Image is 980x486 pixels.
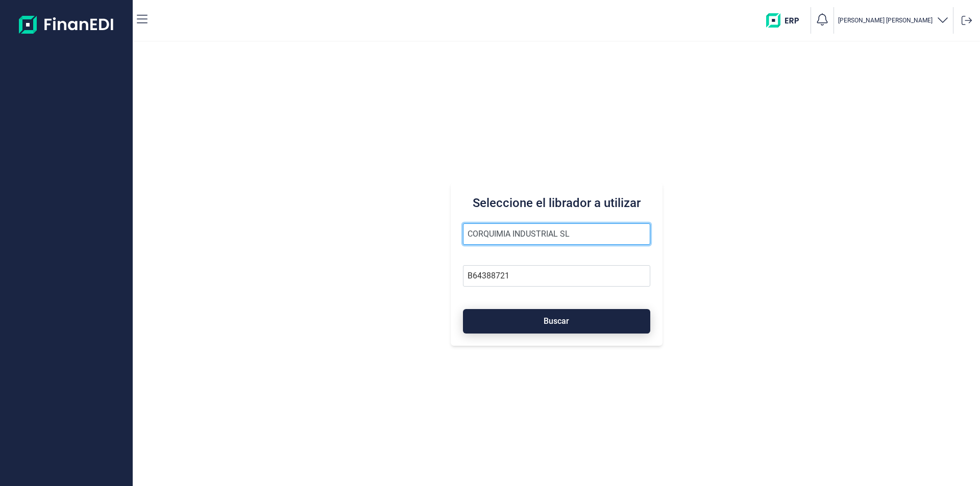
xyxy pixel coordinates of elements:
[463,265,650,287] input: Busque por NIF
[463,195,650,211] h3: Seleccione el librador a utilizar
[19,8,114,41] img: Logo de aplicación
[463,309,650,334] button: Buscar
[838,16,933,24] p: [PERSON_NAME] [PERSON_NAME]
[766,13,806,28] img: erp
[544,317,569,325] span: Buscar
[838,13,949,28] button: [PERSON_NAME] [PERSON_NAME]
[463,223,650,245] input: Seleccione la razón social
